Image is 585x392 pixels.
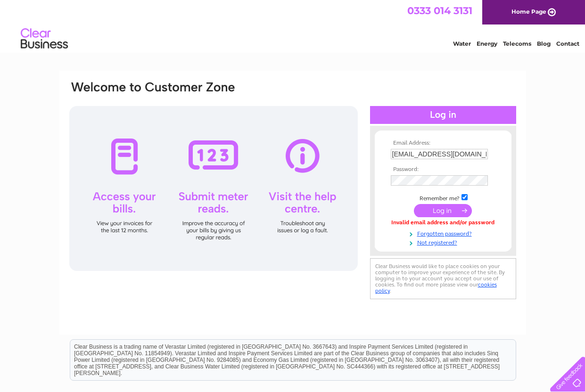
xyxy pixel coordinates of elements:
[537,40,551,47] a: Blog
[556,40,579,47] a: Contact
[370,258,516,299] div: Clear Business would like to place cookies on your computer to improve your experience of the sit...
[70,5,516,46] div: Clear Business is a trading name of Verastar Limited (registered in [GEOGRAPHIC_DATA] No. 3667643...
[503,40,531,47] a: Telecoms
[414,204,472,217] input: Submit
[388,140,498,147] th: Email Address:
[477,40,497,47] a: Energy
[388,166,498,173] th: Password:
[391,220,495,226] div: Invalid email address and/or password
[375,281,497,294] a: cookies policy
[391,229,498,237] a: Forgotten password?
[453,40,471,47] a: Water
[388,193,498,202] td: Remember me?
[391,237,498,246] a: Not registered?
[407,5,472,16] a: 0333 014 3131
[20,24,68,53] img: logo.png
